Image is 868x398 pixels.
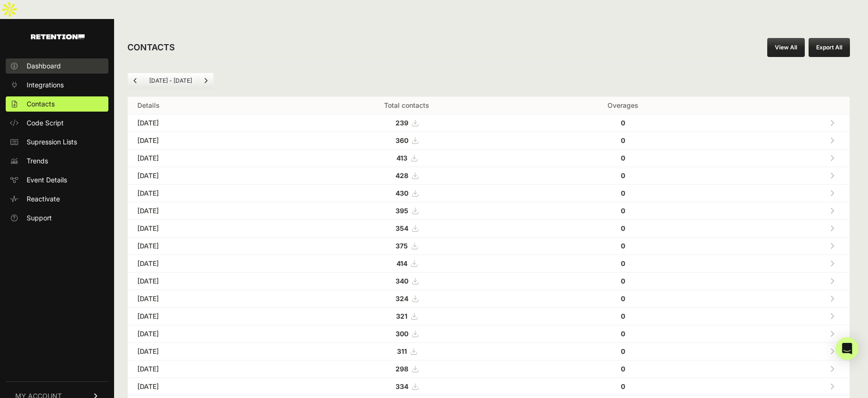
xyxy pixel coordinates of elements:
td: [DATE] [128,185,285,202]
strong: 375 [395,242,408,250]
li: [DATE] - [DATE] [143,77,198,85]
strong: 321 [396,312,407,320]
th: Overages [528,97,717,114]
strong: 0 [621,277,625,285]
strong: 430 [395,189,408,197]
th: Total contacts [285,97,528,114]
a: 428 [395,171,418,180]
td: [DATE] [128,378,285,396]
th: Details [128,97,285,114]
a: Contacts [6,96,108,112]
strong: 298 [395,365,408,373]
td: [DATE] [128,290,285,308]
span: Reactivate [27,194,60,204]
strong: 239 [395,119,408,127]
span: Supression Lists [27,137,77,147]
td: [DATE] [128,308,285,325]
a: 321 [396,312,417,320]
a: Support [6,210,108,226]
strong: 0 [621,347,625,355]
span: Event Details [27,175,67,185]
strong: 0 [621,207,625,215]
strong: 0 [621,154,625,162]
strong: 0 [621,119,625,127]
strong: 324 [395,294,408,303]
strong: 395 [395,207,408,215]
a: Dashboard [6,58,108,74]
span: Code Script [27,118,64,128]
td: [DATE] [128,167,285,185]
a: 395 [395,207,418,215]
strong: 0 [621,136,625,144]
td: [DATE] [128,150,285,167]
td: [DATE] [128,343,285,360]
span: Support [27,213,52,223]
a: View All [767,38,805,57]
strong: 311 [397,347,407,355]
strong: 0 [621,312,625,320]
a: 413 [396,154,417,162]
a: Previous [128,73,143,88]
strong: 0 [621,330,625,338]
td: [DATE] [128,360,285,378]
td: [DATE] [128,220,285,237]
strong: 334 [395,382,408,390]
td: [DATE] [128,132,285,150]
a: Code Script [6,115,108,131]
td: [DATE] [128,114,285,132]
div: Open Intercom Messenger [836,337,858,360]
strong: 360 [395,136,408,144]
h2: CONTACTS [127,41,175,54]
strong: 354 [395,224,408,232]
td: [DATE] [128,273,285,290]
a: Next [198,73,213,88]
a: Event Details [6,172,108,188]
strong: 413 [396,154,407,162]
strong: 428 [395,171,408,180]
a: Supression Lists [6,134,108,150]
a: 300 [395,330,418,338]
a: 311 [397,347,416,355]
td: [DATE] [128,237,285,255]
a: 430 [395,189,418,197]
a: 414 [396,259,417,267]
td: [DATE] [128,202,285,220]
span: Trends [27,156,48,166]
strong: 300 [395,330,408,338]
strong: 0 [621,365,625,373]
strong: 414 [396,259,407,267]
button: Export All [809,38,850,57]
a: 375 [395,242,417,250]
td: [DATE] [128,255,285,273]
a: 360 [395,136,418,144]
span: Contacts [27,99,55,109]
strong: 0 [621,382,625,390]
strong: 0 [621,189,625,197]
a: 354 [395,224,418,232]
strong: 0 [621,294,625,303]
strong: 0 [621,259,625,267]
a: 298 [395,365,418,373]
strong: 0 [621,224,625,232]
strong: 340 [395,277,408,285]
a: Reactivate [6,191,108,207]
a: Trends [6,153,108,169]
span: Integrations [27,80,64,90]
a: 324 [395,294,418,303]
strong: 0 [621,171,625,180]
a: 239 [395,119,418,127]
span: Dashboard [27,61,61,71]
strong: 0 [621,242,625,250]
img: Retention.com [31,34,85,39]
a: 340 [395,277,418,285]
td: [DATE] [128,325,285,343]
a: 334 [395,382,418,390]
a: Integrations [6,77,108,93]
